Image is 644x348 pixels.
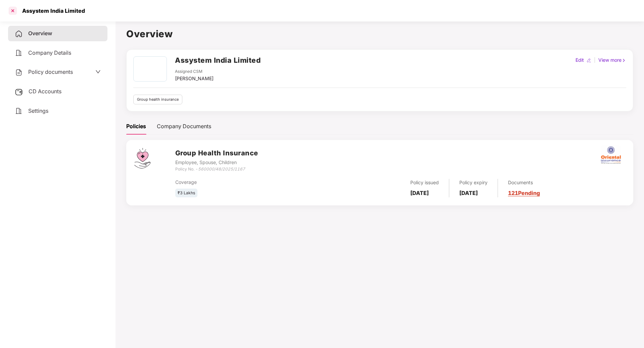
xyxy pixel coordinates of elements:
[175,55,261,66] h2: Assystem India Limited
[175,148,258,158] h3: Group Health Insurance
[15,30,23,38] img: svg+xml;base64,PHN2ZyB4bWxucz0iaHR0cDovL3d3dy53My5vcmcvMjAwMC9zdmciIHdpZHRoPSIyNCIgaGVpZ2h0PSIyNC...
[593,56,597,64] div: |
[15,88,23,96] img: svg+xml;base64,PHN2ZyB3aWR0aD0iMjUiIGhlaWdodD0iMjQiIHZpZXdCb3g9IjAgMCAyNSAyNCIgZmlsbD0ibm9uZSIgeG...
[175,159,258,166] div: Employee, Spouse, Children
[622,58,626,63] img: rightIcon
[508,179,540,186] div: Documents
[459,179,488,186] div: Policy expiry
[18,7,85,14] div: Assystem India Limited
[28,107,48,114] span: Settings
[410,190,429,196] b: [DATE]
[599,143,623,167] img: oi.png
[15,107,23,115] img: svg+xml;base64,PHN2ZyB4bWxucz0iaHR0cDovL3d3dy53My5vcmcvMjAwMC9zdmciIHdpZHRoPSIyNCIgaGVpZ2h0PSIyNC...
[15,68,23,77] img: svg+xml;base64,PHN2ZyB4bWxucz0iaHR0cDovL3d3dy53My5vcmcvMjAwMC9zdmciIHdpZHRoPSIyNCIgaGVpZ2h0PSIyNC...
[175,179,325,186] div: Coverage
[28,30,52,37] span: Overview
[175,68,214,75] div: Assigned CSM
[126,122,146,131] div: Policies
[15,49,23,57] img: svg+xml;base64,PHN2ZyB4bWxucz0iaHR0cDovL3d3dy53My5vcmcvMjAwMC9zdmciIHdpZHRoPSIyNCIgaGVpZ2h0PSIyNC...
[133,95,182,104] div: Group health insurance
[95,69,101,74] span: down
[157,122,211,131] div: Company Documents
[574,56,585,64] div: Edit
[459,190,478,196] b: [DATE]
[134,148,150,168] img: svg+xml;base64,PHN2ZyB4bWxucz0iaHR0cDovL3d3dy53My5vcmcvMjAwMC9zdmciIHdpZHRoPSI0Ny43MTQiIGhlaWdodD...
[508,190,540,196] a: 121 Pending
[175,166,258,172] div: Policy No. -
[175,75,214,82] div: [PERSON_NAME]
[198,166,245,171] i: 560000/48/2025/1167
[28,49,71,56] span: Company Details
[175,189,197,198] div: ₹3 Lakhs
[587,58,591,63] img: editIcon
[126,27,633,41] h1: Overview
[410,179,439,186] div: Policy issued
[597,56,628,64] div: View more
[29,88,61,95] span: CD Accounts
[28,68,73,75] span: Policy documents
